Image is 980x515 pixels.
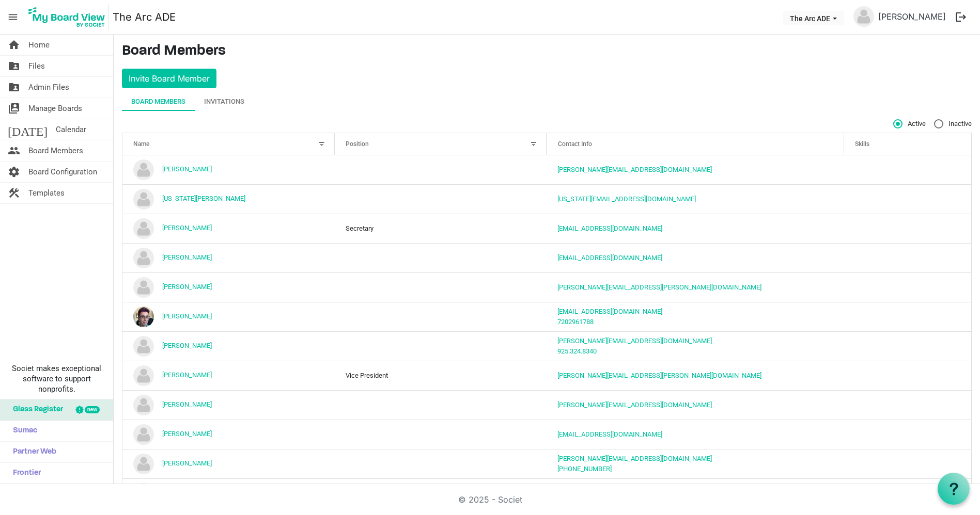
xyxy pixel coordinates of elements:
td: Pam@arc-ad.org303-220-9228 is template cell column header Contact Info [547,449,844,478]
a: © 2025 - Societ [458,494,522,505]
a: [PERSON_NAME] [162,459,212,467]
a: [PHONE_NUMBER] [557,465,612,473]
span: folder_shared [8,56,20,76]
img: no-profile-picture.svg [133,424,154,445]
td: column header Position [335,243,547,272]
span: Position [346,140,369,148]
a: [PERSON_NAME] [162,342,212,349]
td: is template cell column header Skills [844,390,971,420]
td: Pam Bailey is template cell column header Name [122,449,335,478]
a: [US_STATE][EMAIL_ADDRESS][DOMAIN_NAME] [557,195,696,203]
a: [PERSON_NAME][EMAIL_ADDRESS][DOMAIN_NAME] [557,166,712,173]
span: home [8,35,20,55]
a: [PERSON_NAME][EMAIL_ADDRESS][DOMAIN_NAME] [557,337,712,345]
a: 925.324.8340 [557,347,597,355]
span: Glass Register [8,399,63,420]
span: Active [893,119,926,128]
td: is template cell column header Skills [844,184,971,214]
a: [PERSON_NAME] [874,6,950,27]
td: Kari Devine is template cell column header Name [122,272,335,302]
img: no-profile-picture.svg [133,277,154,298]
span: Societ makes exceptional software to support nonprofits. [5,363,108,394]
td: column header Position [335,331,547,361]
td: column header Position [335,184,547,214]
a: [PERSON_NAME][EMAIL_ADDRESS][PERSON_NAME][DOMAIN_NAME] [557,372,761,379]
td: Vice President column header Position [335,361,547,390]
span: [DATE] [8,119,48,140]
td: alisonlynneb@gmail.com is template cell column header Contact Info [547,155,844,184]
div: new [85,406,100,413]
a: [EMAIL_ADDRESS][DOMAIN_NAME] [557,430,662,438]
td: lee@arc-ad.org is template cell column header Contact Info [547,390,844,420]
img: no-profile-picture.svg [133,454,154,474]
td: is template cell column header Skills [844,449,971,478]
td: colipgirls3@gmail.com is template cell column header Contact Info [547,478,844,508]
td: kelsey.simms@cptins.com is template cell column header Contact Info [547,361,844,390]
span: Contact Info [558,140,592,148]
h3: Board Members [122,43,972,60]
span: Board Configuration [28,162,97,182]
td: Jen Malott is template cell column header Name [122,243,335,272]
img: no-profile-picture.svg [133,248,154,268]
td: is template cell column header Skills [844,302,971,331]
a: [PERSON_NAME] [162,430,212,438]
span: Board Members [28,140,83,161]
button: The Arc ADE dropdownbutton [783,11,844,25]
td: Lee Ray is template cell column header Name [122,390,335,420]
span: people [8,140,20,161]
td: column header Position [335,449,547,478]
span: Name [133,140,149,148]
td: Patricia Colip is template cell column header Name [122,478,335,508]
span: Inactive [934,119,972,128]
a: [PERSON_NAME][EMAIL_ADDRESS][DOMAIN_NAME] [557,401,712,409]
img: no-profile-picture.svg [133,159,154,180]
td: Hollie LaGrotta is template cell column header Name [122,214,335,243]
span: Skills [855,140,869,148]
a: [PERSON_NAME][EMAIL_ADDRESS][DOMAIN_NAME] [557,455,712,462]
span: switch_account [8,98,20,119]
span: Frontier [8,463,41,484]
img: no-profile-picture.svg [853,6,874,27]
span: construction [8,183,20,203]
td: column header Position [335,302,547,331]
span: Calendar [56,119,86,140]
div: Invitations [204,96,244,107]
td: Logan Ashcraft is template cell column header Name [122,420,335,449]
td: kelly@arc-ad.org925.324.8340 is template cell column header Contact Info [547,331,844,361]
td: is template cell column header Skills [844,361,971,390]
span: Sumac [8,421,37,441]
td: column header Position [335,420,547,449]
span: Templates [28,183,65,203]
span: Partner Web [8,442,56,462]
a: 7202961788 [557,318,594,326]
td: is template cell column header Skills [844,155,971,184]
td: is template cell column header Skills [844,478,971,508]
div: Board Members [131,96,185,107]
a: [PERSON_NAME][EMAIL_ADDRESS][PERSON_NAME][DOMAIN_NAME] [557,283,761,291]
span: Manage Boards [28,98,82,119]
img: JcXlW47NMrIgqpV6JfGZSN3y34aDwrjV-JKMJxHuQtwxOV_f8MB-FEabTkWkYGg0GgU0_Jiekey2y27VvAkWaA_thumb.png [133,307,154,327]
span: folder_shared [8,77,20,98]
td: Kathryn Werkema is template cell column header Name [122,302,335,331]
td: hlagrotta@comcast.net is template cell column header Contact Info [547,214,844,243]
img: no-profile-picture.svg [133,365,154,386]
td: georgia@arc-ad.org is template cell column header Contact Info [547,184,844,214]
td: column header Position [335,478,547,508]
a: [PERSON_NAME] [162,371,212,379]
td: k8dran@gmail.com7202961788 is template cell column header Contact Info [547,302,844,331]
img: My Board View Logo [25,4,108,30]
img: no-profile-picture.svg [133,189,154,210]
td: Secretary column header Position [335,214,547,243]
button: Invite Board Member [122,69,216,88]
a: The Arc ADE [113,7,176,27]
td: is template cell column header Skills [844,214,971,243]
td: is template cell column header Skills [844,420,971,449]
a: My Board View Logo [25,4,113,30]
a: [PERSON_NAME] [162,283,212,291]
a: [PERSON_NAME] [162,165,212,173]
span: settings [8,162,20,182]
a: [PERSON_NAME] [162,400,212,408]
a: [EMAIL_ADDRESS][DOMAIN_NAME] [557,254,662,262]
td: logannashcraft@yahoo.com is template cell column header Contact Info [547,420,844,449]
td: Kari.Devine@namaste-health.com is template cell column header Contact Info [547,272,844,302]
